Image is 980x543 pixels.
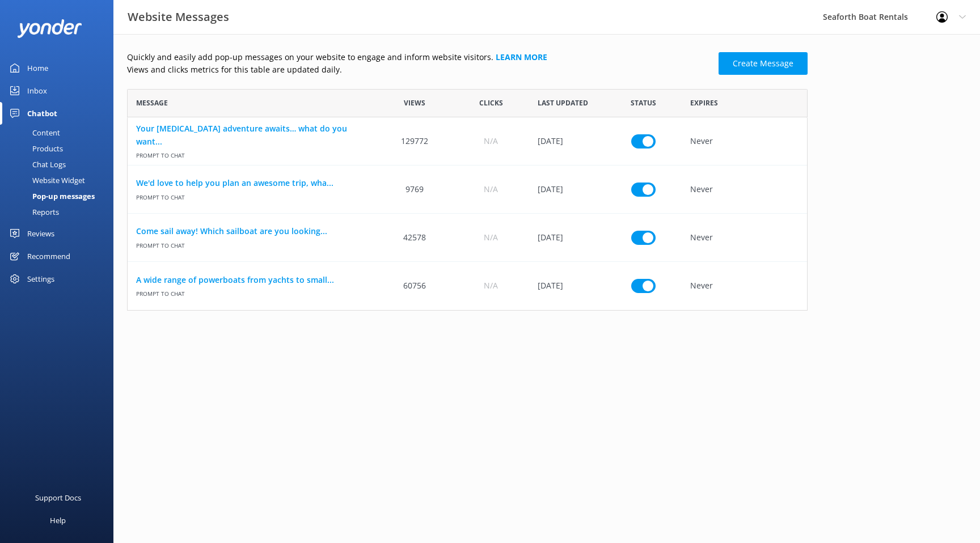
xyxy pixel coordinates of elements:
[690,97,718,108] span: Expires
[682,214,807,262] div: Never
[377,262,453,310] div: 60756
[127,214,808,262] div: row
[7,125,113,141] a: Content
[27,245,70,268] div: Recommend
[377,214,453,262] div: 42578
[7,204,113,220] a: Reports
[127,262,808,310] div: row
[27,268,54,290] div: Settings
[719,52,808,75] a: Create Message
[17,19,82,38] img: yonder-white-logo.png
[682,117,807,166] div: Never
[484,279,498,292] span: N/A
[7,141,63,156] div: Products
[529,166,605,214] div: 13 Dec 2024
[682,262,807,310] div: Never
[7,141,113,156] a: Products
[127,117,808,166] div: row
[27,57,48,79] div: Home
[136,97,168,108] span: Message
[529,214,605,262] div: 13 Dec 2024
[377,166,453,214] div: 9769
[127,166,808,214] div: row
[128,8,229,26] h3: Website Messages
[127,117,808,310] div: grid
[682,166,807,214] div: Never
[529,117,605,166] div: 10 Apr 2025
[136,225,368,237] a: Come sail away! Which sailboat are you looking...
[7,125,60,141] div: Content
[27,79,47,102] div: Inbox
[538,97,588,108] span: Last updated
[479,97,503,108] span: Clicks
[7,188,113,204] a: Pop-up messages
[127,63,712,76] p: Views and clicks metrics for this table are updated daily.
[27,222,54,245] div: Reviews
[484,135,498,147] span: N/A
[404,97,425,108] span: Views
[484,231,498,244] span: N/A
[7,172,85,188] div: Website Widget
[136,286,368,298] span: Prompt to Chat
[136,177,368,189] a: We'd love to help you plan an awesome trip, wha...
[127,51,712,63] p: Quickly and easily add pop-up messages on your website to engage and inform website visitors.
[136,122,368,148] a: Your [MEDICAL_DATA] adventure awaits… what do you want...
[496,52,547,62] a: Learn more
[377,117,453,166] div: 129772
[27,102,57,125] div: Chatbot
[7,204,59,220] div: Reports
[7,172,113,188] a: Website Widget
[136,189,368,201] span: Prompt to Chat
[484,183,498,196] span: N/A
[7,188,95,204] div: Pop-up messages
[35,486,81,509] div: Support Docs
[7,156,66,172] div: Chat Logs
[50,509,66,532] div: Help
[136,237,368,249] span: Prompt to Chat
[7,156,113,172] a: Chat Logs
[136,148,368,160] span: Prompt to Chat
[631,97,656,108] span: Status
[529,262,605,310] div: 13 Dec 2024
[136,274,368,286] a: A wide range of powerboats from yachts to small...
